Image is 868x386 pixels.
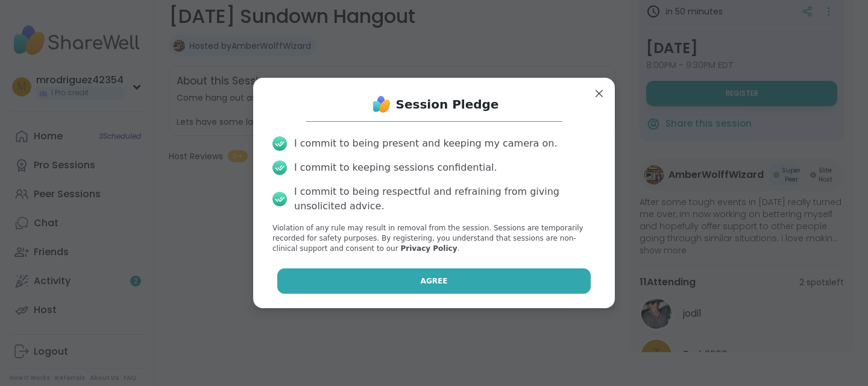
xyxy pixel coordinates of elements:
[294,185,596,214] div: I commit to being respectful and refraining from giving unsolicited advice.
[277,268,591,294] button: Agree
[294,160,497,175] div: I commit to keeping sessions confidential.
[370,92,394,116] img: ShareWell Logo
[272,223,596,253] p: Violation of any rule may result in removal from the session. Sessions are temporarily recorded f...
[400,244,457,253] a: Privacy Policy
[294,136,557,151] div: I commit to being present and keeping my camera on.
[421,276,448,286] span: Agree
[396,96,499,113] h1: Session Pledge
